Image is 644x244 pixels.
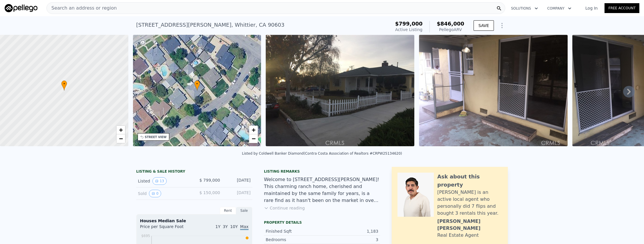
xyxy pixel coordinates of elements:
[249,126,258,134] a: Zoom in
[236,207,252,214] div: Sale
[605,3,639,13] a: Free Account
[506,3,543,14] button: Solutions
[252,126,256,133] span: +
[578,5,605,11] a: Log In
[199,190,220,195] span: $ 150,000
[249,134,258,143] a: Zoom out
[264,176,380,204] div: Welcome to [STREET_ADDRESS][PERSON_NAME]! This charming ranch home, cherished and maintained by t...
[264,205,305,211] button: Continue reading
[149,190,161,197] button: View historical data
[223,224,228,229] span: 3Y
[264,169,380,174] div: Listing remarks
[194,80,200,91] div: •
[152,177,167,185] button: View historical data
[61,81,67,86] span: •
[61,80,67,91] div: •
[119,126,123,133] span: +
[437,27,464,32] div: Pellego ARV
[141,234,150,238] tspan: $695
[138,190,190,197] div: Sold
[116,134,125,143] a: Zoom out
[266,35,414,146] img: Sale: 167049794 Parcel: 45982120
[322,237,378,243] div: 3
[116,126,125,134] a: Zoom in
[437,21,464,27] span: $846,000
[194,81,200,86] span: •
[47,5,117,12] span: Search an address or region
[240,224,249,230] span: Max
[136,21,285,29] div: [STREET_ADDRESS][PERSON_NAME] , Whittier , CA 90603
[242,151,402,156] div: Listed by Coldwell Banker Diamond (Contra Costa Association of Realtors #CRPW25134620)
[230,224,238,229] span: 10Y
[138,177,190,185] div: Listed
[225,190,251,197] div: [DATE]
[496,20,508,31] button: Show Options
[5,4,37,12] img: Pellego
[395,21,423,27] span: $799,000
[220,207,236,214] div: Rent
[437,189,502,217] div: [PERSON_NAME] is an active local agent who personally did 7 flips and bought 3 rentals this year.
[215,224,220,229] span: 1Y
[474,20,494,31] button: SAVE
[266,237,322,243] div: Bedrooms
[136,169,252,175] div: LISTING & SALE HISTORY
[437,218,502,232] div: [PERSON_NAME] [PERSON_NAME]
[543,3,576,14] button: Company
[119,135,123,142] span: −
[145,135,167,139] div: STREET VIEW
[266,228,322,234] div: Finished Sqft
[395,27,422,32] span: Active Listing
[437,232,479,239] div: Real Estate Agent
[140,218,249,224] div: Houses Median Sale
[322,228,378,234] div: 1,183
[419,35,568,146] img: Sale: 167049794 Parcel: 45982120
[225,177,251,185] div: [DATE]
[437,173,502,189] div: Ask about this property
[199,178,220,182] span: $ 799,000
[264,220,380,225] div: Property details
[140,224,194,233] div: Price per Square Foot
[252,135,256,142] span: −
